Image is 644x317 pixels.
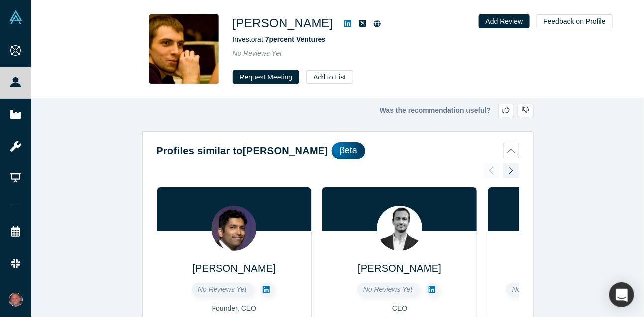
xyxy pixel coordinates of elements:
button: Add Review [479,14,530,28]
a: [PERSON_NAME] [358,263,441,274]
div: Was the recommendation useful? [142,104,534,117]
img: Kirill Parinov's Account [9,293,23,307]
img: Peter Zhegin's Profile Image [149,14,219,84]
span: No Reviews Yet [233,49,282,57]
div: βeta [332,142,365,159]
button: Profiles similar to[PERSON_NAME]βeta [157,142,519,159]
span: CEO [392,304,407,312]
h1: [PERSON_NAME] [233,14,333,32]
img: Alchemist Vault Logo [9,10,23,24]
button: Add to List [306,70,353,84]
img: Artem Bosov's Profile Image [377,206,423,251]
span: Founder, CEO [212,304,257,312]
span: Investor at [233,35,326,43]
span: No Reviews Yet [198,285,247,293]
a: [PERSON_NAME] [192,263,276,274]
h2: Profiles similar to [PERSON_NAME] [157,143,328,158]
button: Request Meeting [233,70,300,84]
span: No Reviews Yet [363,285,413,293]
a: 7percent Ventures [265,35,325,43]
button: Feedback on Profile [537,14,613,28]
span: No Reviews Yet [512,285,561,293]
img: Bala Ramamurthy's Profile Image [212,206,257,251]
